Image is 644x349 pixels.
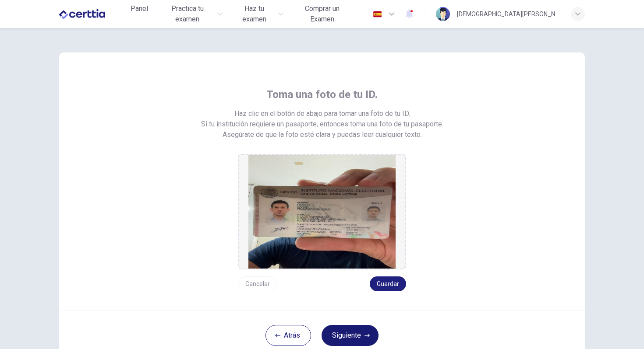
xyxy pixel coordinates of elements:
span: Toma una foto de tu ID. [266,87,378,101]
button: Atrás [265,325,311,346]
img: preview screemshot [248,155,396,269]
span: Asegúrate de que la foto esté clara y puedas leer cualquier texto. [223,129,422,140]
span: Practica tu examen [160,3,215,24]
button: Haz tu examen [230,1,287,27]
span: Comprar un Examen [294,3,351,24]
button: Comprar un Examen [290,1,354,27]
img: Profile picture [436,7,450,21]
button: Cancelar [238,276,277,291]
img: es [372,11,383,17]
span: Panel [131,3,148,14]
a: Panel [125,1,153,27]
button: Practica tu examen [157,1,226,27]
button: Panel [125,1,153,17]
div: [DEMOGRAPHIC_DATA][PERSON_NAME] [457,9,560,19]
img: CERTTIA logo [59,5,105,23]
button: Guardar [370,276,406,291]
span: Haz tu examen [233,3,276,24]
a: CERTTIA logo [59,5,125,23]
button: Siguiente [322,325,379,346]
span: Haz clic en el botón de abajo para tomar una foto de tu ID. Si tu institución requiere un pasapor... [201,108,443,129]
